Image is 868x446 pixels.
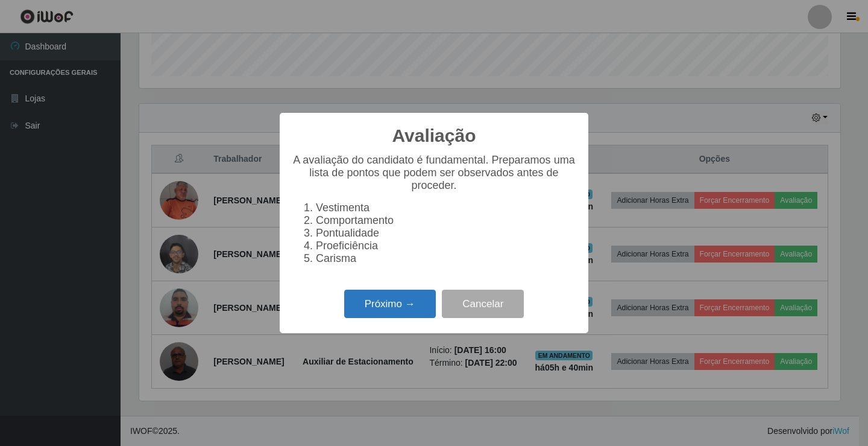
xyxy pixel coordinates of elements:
button: Cancelar [442,290,524,318]
button: Próximo → [344,290,436,318]
h2: Avaliação [392,125,476,147]
li: Pontualidade [316,227,576,240]
li: Comportamento [316,214,576,227]
li: Vestimenta [316,202,576,214]
p: A avaliação do candidato é fundamental. Preparamos uma lista de pontos que podem ser observados a... [292,154,576,192]
li: Carisma [316,252,576,265]
li: Proeficiência [316,240,576,252]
